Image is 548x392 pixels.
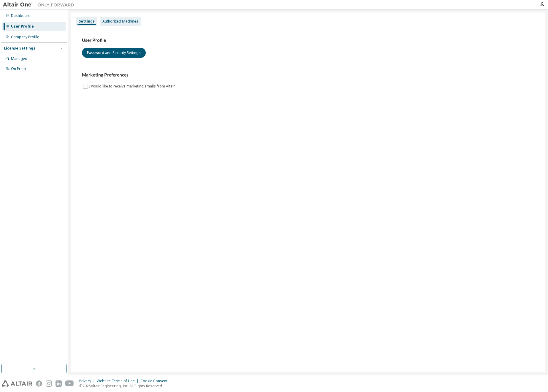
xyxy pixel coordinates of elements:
[102,19,138,24] div: Authorized Machines
[56,380,62,387] img: linkedin.svg
[11,13,31,18] div: Dashboard
[79,379,97,383] div: Privacy
[79,383,171,388] p: © 2025 Altair Engineering, Inc. All Rights Reserved.
[89,83,176,90] label: I would like to receive marketing emails from Altair
[11,56,27,61] div: Managed
[82,37,534,43] h3: User Profile
[36,380,42,387] img: facebook.svg
[65,380,74,387] img: youtube.svg
[11,35,39,39] div: Company Profile
[82,48,146,58] button: Password and Security Settings
[3,2,77,8] img: Altair One
[11,66,26,71] div: On Prem
[79,19,95,24] div: Settings
[82,72,534,78] h3: Marketing Preferences
[46,380,52,387] img: instagram.svg
[97,379,140,383] div: Website Terms of Use
[4,46,35,51] div: License Settings
[11,24,34,29] div: User Profile
[140,379,171,383] div: Cookie Consent
[2,380,32,387] img: altair_logo.svg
